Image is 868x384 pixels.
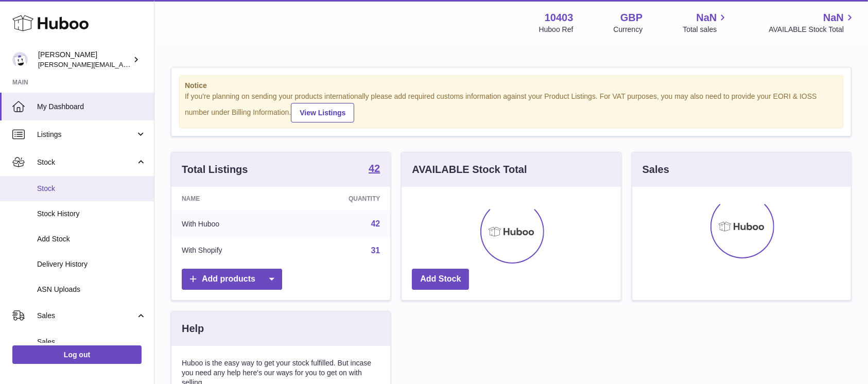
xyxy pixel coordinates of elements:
[769,25,856,34] span: AVAILABLE Stock Total
[12,52,28,67] img: keval@makerscabinet.com
[171,187,289,211] th: Name
[37,209,146,219] span: Stock History
[823,11,844,25] span: NaN
[12,345,142,364] a: Log out
[643,163,669,177] h3: Sales
[412,163,527,177] h3: AVAILABLE Stock Total
[37,158,135,167] span: Stock
[369,163,380,173] strong: 42
[182,269,282,290] a: Add products
[539,25,574,34] div: Huboo Ref
[371,246,380,255] a: 31
[38,50,131,69] div: [PERSON_NAME]
[37,337,146,347] span: Sales
[182,163,248,177] h3: Total Listings
[37,234,146,244] span: Add Stock
[620,11,643,25] strong: GBP
[37,259,146,269] span: Delivery History
[185,92,838,123] div: If you're planning on sending your products internationally please add required customs informati...
[37,311,135,321] span: Sales
[37,184,146,194] span: Stock
[683,25,728,34] span: Total sales
[182,322,204,336] h3: Help
[37,285,146,294] span: ASN Uploads
[37,102,146,112] span: My Dashboard
[614,25,643,34] div: Currency
[291,103,354,123] a: View Listings
[769,11,856,34] a: NaN AVAILABLE Stock Total
[289,187,390,211] th: Quantity
[371,219,380,228] a: 42
[171,211,289,237] td: With Huboo
[369,163,380,176] a: 42
[696,11,717,25] span: NaN
[412,269,469,290] a: Add Stock
[171,237,289,264] td: With Shopify
[37,130,135,139] span: Listings
[38,60,206,68] span: [PERSON_NAME][EMAIL_ADDRESS][DOMAIN_NAME]
[683,11,728,34] a: NaN Total sales
[185,81,838,91] strong: Notice
[545,11,574,25] strong: 10403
